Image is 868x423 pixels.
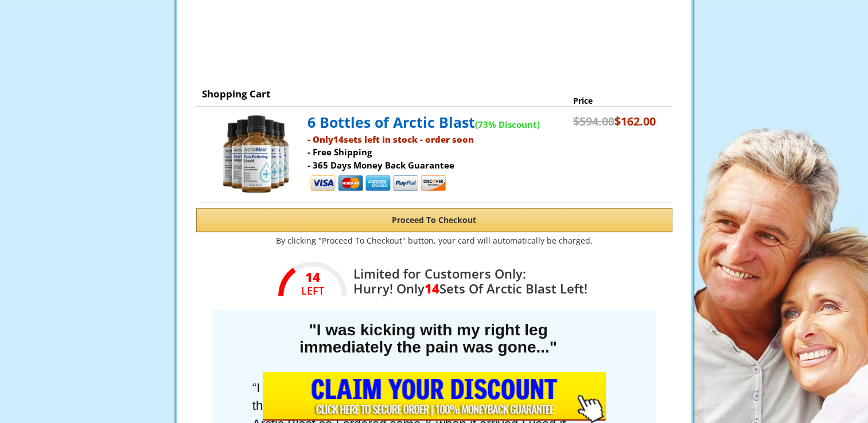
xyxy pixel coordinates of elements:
[308,112,567,133] p: 6 Bottles of Arctic Blast
[309,174,447,194] img: payment.png
[173,235,695,246] p: By clicking "Proceed To Checkout" button, your card will automatically be charged.
[196,208,672,232] button: Proceed To Checkout
[278,285,347,296] div: LEFT
[475,119,540,130] span: (73% Discount)
[345,264,587,296] div: Limited for Customers Only:
[425,280,439,297] span: 14
[213,112,299,196] img: prod image
[308,159,567,172] p: - 365 Days Money Back Guarantee
[308,146,567,159] p: - Free Shipping
[333,134,344,145] span: 14
[299,321,557,356] strong: "I was kicking with my right leg immediately the pain was gone..."
[573,113,656,130] p: $162.00
[278,271,347,283] em: 14
[573,113,614,129] strike: $594.00
[353,281,587,296] div: Hurry! Only Sets Of Arctic Blast Left!
[308,133,567,146] p: - Only sets left in stock - order soon
[573,95,656,107] p: Price
[262,372,606,423] input: Submit
[202,88,667,100] p: Shopping Cart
